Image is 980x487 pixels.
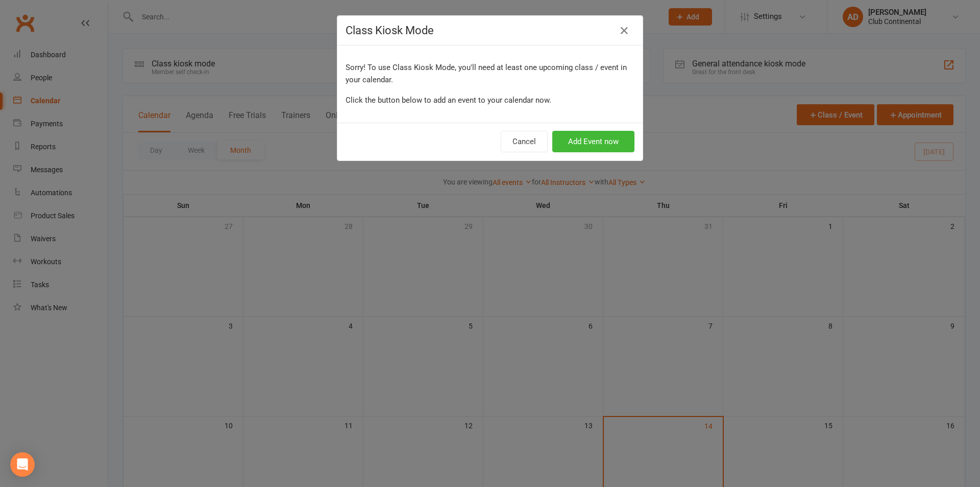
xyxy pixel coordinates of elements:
span: Click the button below to add an event to your calendar now. [346,96,551,105]
button: Add Event now [552,131,634,152]
div: Open Intercom Messenger [10,452,35,477]
button: Cancel [501,131,548,152]
h4: Class Kiosk Mode [346,24,634,37]
button: Close [616,22,632,39]
span: Sorry! To use Class Kiosk Mode, you'll need at least one upcoming class / event in your calendar. [346,63,627,84]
